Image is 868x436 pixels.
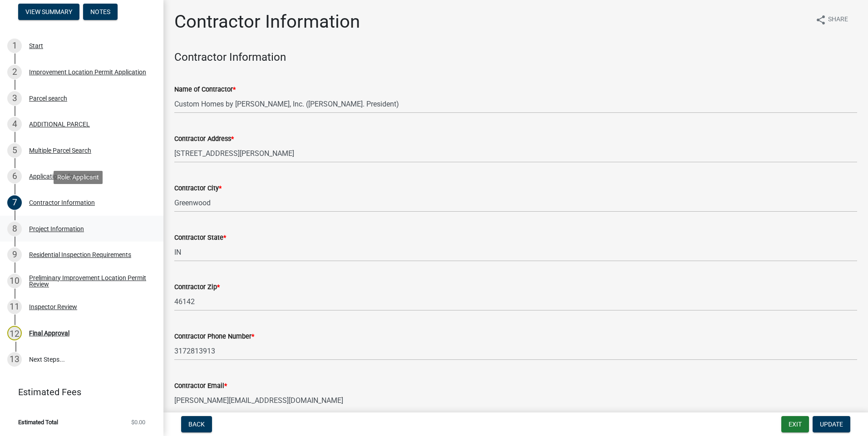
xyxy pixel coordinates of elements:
[29,226,84,232] div: Project Information
[7,352,22,367] div: 13
[7,143,22,158] div: 5
[18,419,58,425] span: Estimated Total
[7,65,22,79] div: 2
[820,421,843,428] span: Update
[174,11,360,33] h1: Contractor Information
[828,15,848,25] span: Share
[174,235,226,241] label: Contractor State
[7,195,22,210] div: 7
[7,39,22,53] div: 1
[174,334,254,340] label: Contractor Phone Number
[29,43,43,49] div: Start
[29,330,69,336] div: Final Approval
[18,4,79,20] button: View Summary
[815,15,826,25] i: share
[174,87,236,93] label: Name of Contractor
[174,383,227,389] label: Contractor Email
[29,173,96,179] div: Application Information
[174,284,220,291] label: Contractor Zip
[7,247,22,262] div: 9
[7,300,22,314] div: 11
[813,416,850,432] button: Update
[181,416,212,432] button: Back
[174,136,234,142] label: Contractor Address
[174,51,857,64] h4: Contractor Information
[29,147,91,154] div: Multiple Parcel Search
[781,416,809,432] button: Exit
[18,9,79,16] wm-modal-confirm: Summary
[7,383,149,401] a: Estimated Fees
[188,421,205,428] span: Back
[7,222,22,236] div: 8
[131,419,145,425] span: $0.00
[808,11,855,29] button: shareShare
[29,69,146,75] div: Improvement Location Permit Application
[83,4,118,20] button: Notes
[54,171,103,184] div: Role: Applicant
[7,91,22,106] div: 3
[29,252,131,258] div: Residential Inspection Requirements
[7,326,22,340] div: 12
[29,275,149,287] div: Preliminary Improvement Location Permit Review
[29,95,67,102] div: Parcel search
[174,185,222,192] label: Contractor City
[29,304,77,310] div: Inspector Review
[83,9,118,16] wm-modal-confirm: Notes
[29,121,90,127] div: ADDITIONAL PARCEL
[7,274,22,288] div: 10
[7,117,22,131] div: 4
[7,169,22,184] div: 6
[29,199,95,206] div: Contractor Information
